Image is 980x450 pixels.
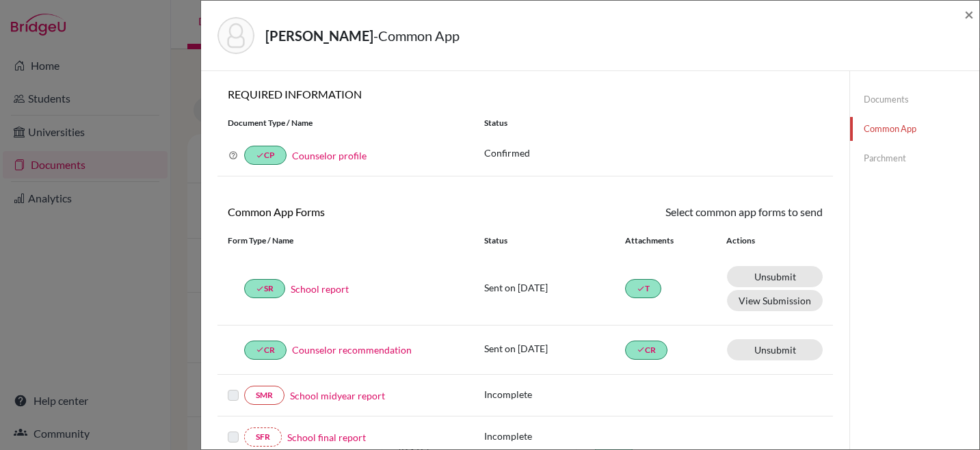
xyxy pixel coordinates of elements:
a: SMR [244,386,284,405]
a: School final report [287,430,366,445]
div: Select common app forms to send [525,204,833,220]
span: × [964,4,974,24]
a: doneT [625,279,661,298]
strong: [PERSON_NAME] [265,27,373,44]
a: SFR [244,427,282,447]
div: Attachments [625,235,710,247]
i: done [637,284,645,293]
div: Actions [710,235,795,247]
p: Confirmed [484,146,823,160]
a: Unsubmit [727,266,823,287]
span: - Common App [373,27,460,44]
a: doneCR [625,341,667,360]
a: Unsubmit [727,339,823,360]
div: Document Type / Name [217,117,474,129]
a: Parchment [850,146,979,170]
a: Counselor recommendation [292,343,412,357]
h6: REQUIRED INFORMATION [217,88,833,101]
h6: Common App Forms [217,205,525,218]
i: done [256,284,264,293]
button: View Submission [727,290,823,311]
a: Common App [850,117,979,141]
a: doneSR [244,279,285,298]
button: Close [964,6,974,23]
div: Status [474,117,833,129]
i: done [256,345,264,354]
a: Counselor profile [292,150,367,161]
a: doneCP [244,146,287,165]
a: Documents [850,88,979,111]
a: doneCR [244,341,287,360]
a: School report [291,282,349,296]
a: School midyear report [290,388,385,403]
p: Incomplete [484,387,625,401]
p: Sent on [DATE] [484,341,625,356]
p: Incomplete [484,429,625,443]
div: Status [484,235,625,247]
i: done [256,151,264,159]
i: done [637,345,645,354]
p: Sent on [DATE] [484,280,625,295]
div: Form Type / Name [217,235,474,247]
